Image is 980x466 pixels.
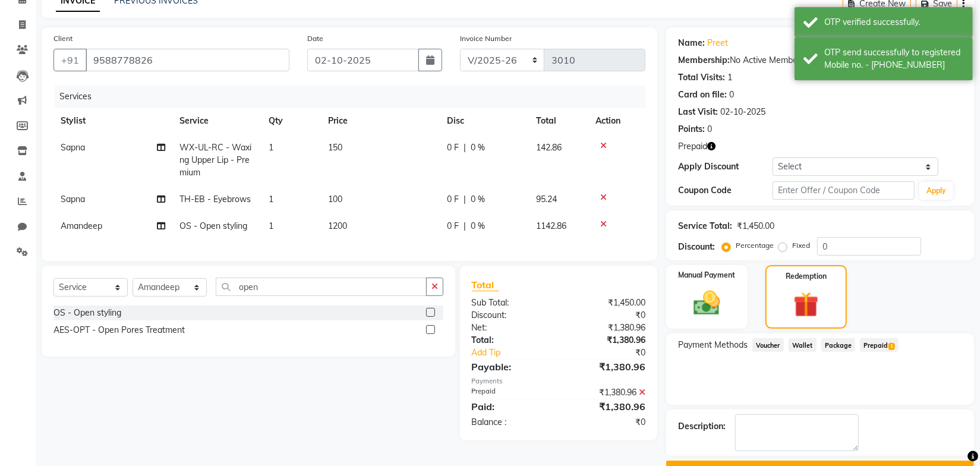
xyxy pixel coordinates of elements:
span: 100 [328,194,342,204]
div: ₹1,380.96 [559,360,654,374]
th: Action [588,108,645,134]
span: 1142.86 [536,221,566,231]
input: Search or Scan [216,278,427,296]
span: TH-EB - Eyebrows [179,194,251,204]
div: Description: [678,420,726,433]
div: ₹1,380.96 [559,322,654,334]
span: Payment Methods [678,339,748,351]
span: 0 F [447,193,459,206]
div: Last Visit: [678,106,718,118]
a: Preet [707,37,728,49]
img: _cash.svg [685,288,729,319]
span: Total [472,279,499,291]
div: 1 [727,71,732,84]
th: Qty [261,108,321,134]
img: _gift.svg [786,289,827,320]
div: 0 [729,89,734,101]
div: Points: [678,123,705,136]
span: 142.86 [536,142,562,153]
label: Manual Payment [678,270,735,281]
span: 1 [269,142,273,153]
span: | [464,220,466,232]
span: 0 F [447,141,459,154]
span: Sapna [61,194,85,204]
div: OS - Open styling [53,307,121,319]
div: Payable: [463,360,559,374]
div: Balance : [463,416,559,429]
span: Sapna [61,142,85,153]
a: Add Tip [463,347,575,359]
div: Sub Total: [463,297,559,309]
span: Prepaid [860,338,899,352]
div: Coupon Code [678,184,773,197]
span: 1 [269,221,273,231]
div: No Active Membership [678,54,962,67]
label: Date [307,33,323,44]
div: ₹0 [559,416,654,429]
span: 1 [888,343,895,350]
div: ₹1,450.00 [559,297,654,309]
input: Search by Name/Mobile/Email/Code [86,49,289,71]
div: ₹0 [559,309,654,322]
th: Disc [440,108,529,134]
span: Wallet [789,338,817,352]
label: Redemption [786,271,827,282]
div: Paid: [463,399,559,414]
div: Service Total: [678,220,732,232]
span: 1200 [328,221,347,231]
label: Percentage [736,240,774,251]
span: | [464,193,466,206]
span: 0 % [471,193,485,206]
label: Fixed [792,240,810,251]
div: ₹1,380.96 [559,386,654,399]
span: OS - Open styling [179,221,247,231]
button: +91 [53,49,87,71]
div: Name: [678,37,705,49]
div: OTP send successfully to registered Mobile no. - 919588778826 [824,46,964,71]
th: Total [529,108,588,134]
div: Total Visits: [678,71,725,84]
div: ₹1,380.96 [559,334,654,347]
span: 0 F [447,220,459,232]
div: Membership: [678,54,730,67]
div: Prepaid [463,386,559,399]
div: ₹1,380.96 [559,399,654,414]
input: Enter Offer / Coupon Code [773,181,915,200]
span: Package [821,338,856,352]
div: Discount: [678,241,715,253]
button: Apply [919,182,953,200]
div: Discount: [463,309,559,322]
label: Invoice Number [460,33,512,44]
span: Amandeep [61,221,102,231]
span: 1 [269,194,273,204]
span: 0 % [471,141,485,154]
span: WX-UL-RC - Waxing Upper Lip - Premium [179,142,251,178]
th: Price [321,108,440,134]
div: Net: [463,322,559,334]
div: Card on file: [678,89,727,101]
div: 0 [707,123,712,136]
div: ₹0 [575,347,654,359]
span: Prepaid [678,140,707,153]
th: Service [172,108,261,134]
span: 150 [328,142,342,153]
div: Payments [472,376,645,386]
div: Total: [463,334,559,347]
div: OTP verified successfully. [824,16,964,29]
div: AES-OPT - Open Pores Treatment [53,324,185,336]
span: Voucher [752,338,784,352]
div: Services [55,86,654,108]
label: Client [53,33,73,44]
div: Apply Discount [678,160,773,173]
span: | [464,141,466,154]
span: 0 % [471,220,485,232]
div: ₹1,450.00 [737,220,774,232]
div: 02-10-2025 [720,106,765,118]
th: Stylist [53,108,172,134]
span: 95.24 [536,194,557,204]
